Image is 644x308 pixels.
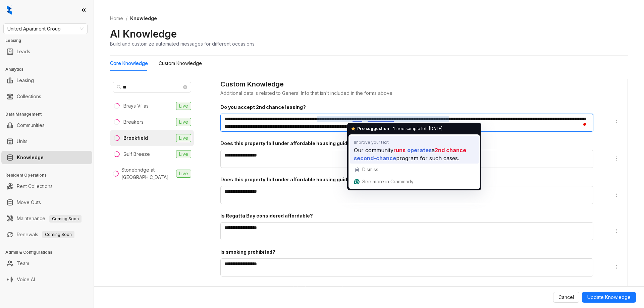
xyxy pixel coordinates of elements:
span: Coming Soon [49,215,82,223]
li: Move Outs [1,196,92,209]
div: Brookfield [123,134,148,142]
li: Maintenance [1,212,92,225]
li: Collections [1,90,92,103]
div: Stonebridge at [GEOGRAPHIC_DATA] [121,166,173,181]
div: Additional details related to General Info that isn't included in the forms above. [220,89,622,97]
li: Knowledge [1,151,92,164]
h2: AI Knowledge [110,27,177,40]
span: more [614,156,620,161]
div: Does this property fall under affordable housing guidelines? [220,176,603,183]
span: Live [176,170,191,178]
h3: Resident Operations [5,172,94,178]
span: Live [176,150,191,158]
a: Communities [17,119,45,132]
a: RenewalsComing Soon [17,228,74,241]
a: Home [109,15,124,22]
li: Leasing [1,74,92,87]
li: / [126,15,127,22]
span: more [614,264,620,270]
h3: Leasing [5,38,94,44]
h3: Analytics [5,66,94,72]
li: Renewals [1,228,92,241]
div: Is Regatta Bay considered affordable? [220,212,603,220]
li: Leads [1,45,92,58]
div: Custom Knowledge [220,79,622,89]
span: Live [176,134,191,142]
span: close-circle [183,85,187,89]
span: more [614,228,620,234]
span: more [614,192,620,197]
a: Rent Collections [17,180,53,193]
div: Custom Knowledge [159,60,202,67]
span: United Apartment Group [7,24,84,34]
div: Do you accept 2nd chance leasing? [220,104,603,111]
span: Knowledge [130,15,157,21]
div: Build and customize automated messages for different occasions. [110,40,256,47]
h3: Admin & Configurations [5,249,94,255]
div: What do you love most about living in this community? [220,285,603,292]
div: Core Knowledge [110,60,148,67]
a: Voice AI [17,273,35,286]
li: Voice AI [1,273,92,286]
span: more [614,120,620,125]
li: Team [1,257,92,270]
div: Is smoking prohibited? [220,248,603,256]
div: Breakers [123,118,144,126]
li: Units [1,135,92,148]
div: Gulf Breeze [123,150,150,158]
a: Move Outs [17,196,41,209]
textarea: To enrich screen reader interactions, please activate Accessibility in Grammarly extension settings [220,114,593,132]
span: search [117,85,121,89]
a: Collections [17,90,41,103]
div: Does this property fall under affordable housing guidelines? [220,140,603,147]
a: Team [17,257,29,270]
a: Units [17,135,28,148]
img: logo [7,5,12,15]
a: Leasing [17,74,34,87]
h3: Data Management [5,111,94,117]
span: Live [176,102,191,110]
div: Brays Villas [123,102,149,110]
span: Live [176,118,191,126]
li: Rent Collections [1,180,92,193]
span: Coming Soon [42,231,74,238]
li: Communities [1,119,92,132]
a: Knowledge [17,151,44,164]
a: Leads [17,45,30,58]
